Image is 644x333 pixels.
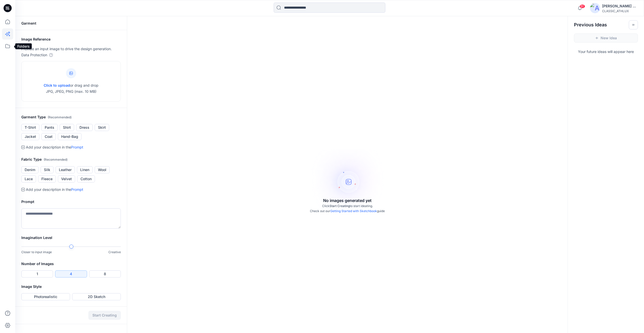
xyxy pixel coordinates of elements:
[60,124,74,131] button: Shirt
[41,124,58,131] button: Pants
[55,270,87,277] button: 4
[108,250,121,255] p: Creative
[21,156,121,163] h2: Fabric Type
[95,124,109,131] button: Skirt
[71,145,83,149] a: Prompt
[21,199,121,205] h2: Prompt
[38,175,56,182] button: Fleece
[56,166,75,173] button: Leather
[21,250,52,255] p: Closer to input image
[44,83,70,87] span: Click to upload
[629,20,638,29] button: Toggle idea bar
[48,115,72,119] span: ( Recommended )
[71,187,83,192] a: Prompt
[58,133,81,140] button: Hand-Bag
[21,52,47,58] p: Data Protection
[21,46,121,52] p: Provide an input image to drive the design generation.
[21,166,39,173] button: Denim
[26,144,83,150] p: Add your description in the
[323,197,372,203] p: No images generated yet
[72,293,121,300] button: 2D Sketch
[602,9,638,13] div: CLASSIC_ATHLUX
[77,166,93,173] button: Linen
[41,133,56,140] button: Coat
[76,124,93,131] button: Dress
[21,235,121,241] h2: Imagination Level
[21,175,36,182] button: Lace
[58,175,75,182] button: Velvet
[21,270,53,277] button: 1
[41,166,54,173] button: Silk
[95,166,110,173] button: Wool
[574,22,607,28] h2: Previous Ideas
[580,4,585,8] span: 51
[568,47,644,55] p: Your future ideas will appear here
[329,204,350,208] span: Start Creating
[602,3,638,9] div: [PERSON_NAME] Cfai
[44,82,98,95] p: or drag and drop JPG, JPEG, PNG (max. 10 MB)
[21,293,70,300] button: Photorealistic
[590,3,600,13] img: avatar
[26,187,83,193] p: Add your description in the
[330,209,377,213] a: Getting Started with Sketchbook
[21,261,121,267] h2: Number of Images
[21,284,121,290] h2: Image Style
[44,158,68,161] span: ( Recommended )
[21,36,121,42] h2: Image Reference
[77,175,95,182] button: Cotton
[89,270,121,277] button: 8
[310,203,385,214] p: Click to start ideating. Check out our guide
[21,124,39,131] button: T-Shirt
[21,114,121,120] h2: Garment Type
[21,133,39,140] button: Jacket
